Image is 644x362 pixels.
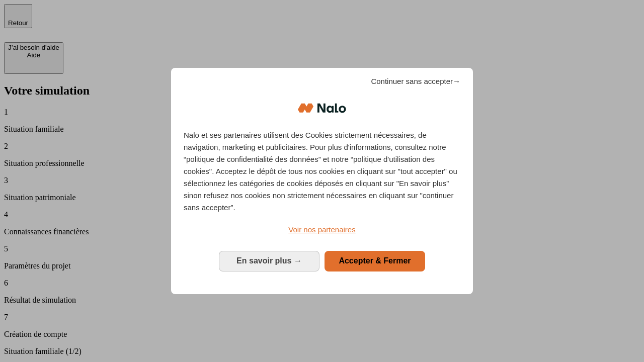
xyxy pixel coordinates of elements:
img: Logo [298,93,346,123]
p: Nalo et ses partenaires utilisent des Cookies strictement nécessaires, de navigation, marketing e... [184,129,460,214]
button: Accepter & Fermer: Accepter notre traitement des données et fermer [325,251,425,271]
div: Bienvenue chez Nalo Gestion du consentement [171,68,473,294]
span: Accepter & Fermer [339,256,411,265]
span: Continuer sans accepter→ [371,75,460,87]
span: Voir nos partenaires [288,225,355,234]
button: En savoir plus: Configurer vos consentements [219,251,319,271]
span: En savoir plus → [236,256,302,265]
a: Voir nos partenaires [184,224,460,236]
